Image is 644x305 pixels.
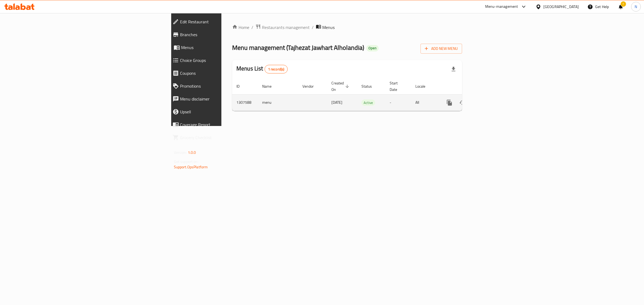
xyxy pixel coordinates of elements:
[439,78,499,95] th: Actions
[180,70,275,76] span: Coupons
[180,134,275,141] span: Grocery Checklist
[331,80,351,93] span: Created On
[366,45,379,51] div: Open
[168,92,279,105] a: Menu disclaimer
[168,15,279,28] a: Edit Restaurant
[180,109,275,115] span: Upsell
[425,45,458,52] span: Add New Menu
[302,83,321,90] span: Vendor
[180,57,275,64] span: Choice Groups
[174,158,199,165] span: Get support on:
[265,65,288,73] div: Total records count
[262,24,310,31] span: Restaurants management
[236,65,288,73] h2: Menus List
[181,44,275,51] span: Menus
[415,83,432,90] span: Locale
[232,24,462,31] nav: breadcrumb
[168,105,279,118] a: Upsell
[168,54,279,67] a: Choice Groups
[262,83,279,90] span: Name
[232,78,499,111] table: enhanced table
[168,80,279,92] a: Promotions
[322,24,335,31] span: Menus
[174,149,187,156] span: Version:
[168,131,279,144] a: Grocery Checklist
[361,100,375,106] span: Active
[168,118,279,131] a: Coverage Report
[168,41,279,54] a: Menus
[255,24,310,31] a: Restaurants management
[180,31,275,38] span: Branches
[390,80,405,93] span: Start Date
[420,44,462,54] button: Add New Menu
[312,24,314,31] li: /
[456,96,469,109] button: Change Status
[180,83,275,89] span: Promotions
[635,4,637,10] span: N
[168,28,279,41] a: Branches
[232,42,364,54] span: Menu management ( Tajhezat Jawhart Alholandia )
[188,149,196,156] span: 1.0.0
[485,3,518,10] div: Menu-management
[366,46,379,50] span: Open
[385,94,411,111] td: -
[331,99,342,106] span: [DATE]
[443,96,456,109] button: more
[265,67,288,72] span: 1 record(s)
[411,94,439,111] td: All
[447,63,460,76] div: Export file
[168,67,279,80] a: Coupons
[361,99,375,106] div: Active
[180,18,275,25] span: Edit Restaurant
[174,163,208,170] a: Support.OpsPlatform
[180,96,275,102] span: Menu disclaimer
[180,121,275,128] span: Coverage Report
[543,4,579,10] div: [GEOGRAPHIC_DATA]
[236,83,247,90] span: ID
[361,83,379,90] span: Status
